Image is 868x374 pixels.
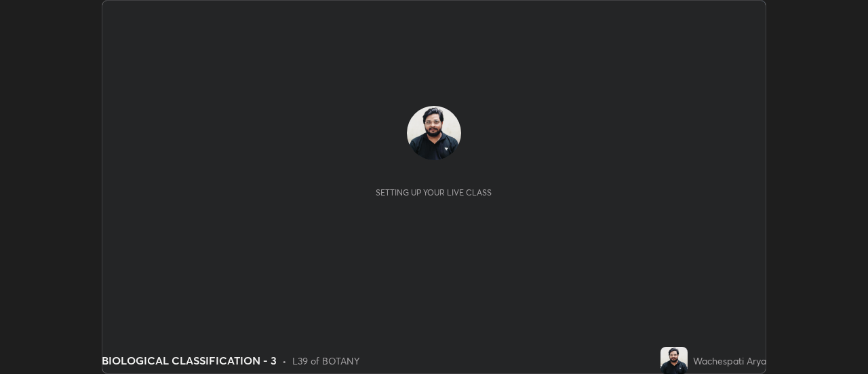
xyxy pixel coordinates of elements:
div: • [282,354,287,368]
div: L39 of BOTANY [292,354,359,368]
div: Setting up your live class [376,187,492,198]
div: Wachespati Arya [693,354,766,368]
img: fdbccbcfb81847ed8ca40e68273bd381.jpg [660,347,688,374]
img: fdbccbcfb81847ed8ca40e68273bd381.jpg [407,106,461,160]
div: BIOLOGICAL CLASSIFICATION - 3 [102,352,277,369]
